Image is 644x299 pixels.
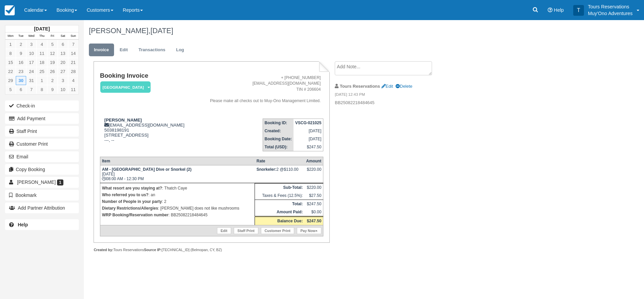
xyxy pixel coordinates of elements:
[102,206,158,211] strong: Dietary Restrictions/Allergies
[5,203,79,213] button: Add Partner Attribution
[5,49,16,58] a: 8
[293,135,323,143] td: [DATE]
[100,72,194,79] h1: Booking Invoice
[47,32,58,40] th: Fri
[133,44,170,57] a: Transactions
[17,179,56,185] span: [PERSON_NAME]
[340,84,380,89] strong: Tours Reservations
[150,26,173,35] span: [DATE]
[102,212,253,218] p: : BB25082218484645
[102,193,149,197] strong: Who referred you to us?
[16,32,26,40] th: Tue
[548,8,552,12] i: Help
[102,199,162,204] strong: Number of People in your party
[255,216,305,225] th: Balance Due:
[217,227,231,234] a: Edit
[102,205,253,212] p: : [PERSON_NAME] does not like mushrooms
[5,164,79,175] button: Copy Booking
[100,165,255,183] td: [DATE] 08:00 AM - 12:30 PM
[5,177,79,188] a: [PERSON_NAME] 1
[257,167,276,172] strong: Snorkeler
[5,40,16,49] a: 1
[68,40,78,49] a: 7
[37,32,47,40] th: Thu
[58,32,68,40] th: Sat
[47,49,58,58] a: 12
[58,40,68,49] a: 6
[37,58,47,67] a: 18
[94,247,329,252] div: Tours Reservations [TECHNICAL_ID] (Belmopan, CY, BZ)
[335,100,448,106] p: BB25082218484645
[34,26,50,31] strong: [DATE]
[89,44,114,57] a: Invoice
[306,167,321,177] div: $220.00
[100,81,148,93] a: [GEOGRAPHIC_DATA]
[5,139,79,149] a: Customer Print
[305,208,323,217] td: $0.00
[573,5,584,16] div: T
[5,151,79,162] button: Email
[5,100,79,111] button: Check-in
[16,49,26,58] a: 9
[68,85,78,94] a: 11
[588,3,633,10] p: Tours Reservations
[263,119,293,127] th: Booking ID:
[293,127,323,135] td: [DATE]
[115,44,133,57] a: Edit
[58,58,68,67] a: 20
[197,75,321,104] address: + [PHONE_NUMBER] [EMAIL_ADDRESS][DOMAIN_NAME] TIN # 206604 Please make all checks out to Muy-Ono ...
[26,40,37,49] a: 3
[588,10,633,17] p: Muy'Ono Adventures
[68,49,78,58] a: 14
[293,143,323,151] td: $247.50
[305,192,323,200] td: $27.50
[102,213,168,217] strong: WRP Booking/Reservation number
[381,84,393,89] a: Edit
[305,157,323,165] th: Amount
[395,84,412,89] a: Delete
[68,32,78,40] th: Sun
[16,85,26,94] a: 6
[255,208,305,217] th: Amount Paid:
[100,118,194,151] div: [EMAIL_ADDRESS][DOMAIN_NAME] 5038198191 [STREET_ADDRESS] ---, --
[89,27,562,35] h1: [PERSON_NAME],
[100,157,255,165] th: Item
[16,67,26,76] a: 23
[26,76,37,85] a: 31
[37,49,47,58] a: 11
[26,49,37,58] a: 10
[263,135,293,143] th: Booking Date:
[5,5,15,15] img: checkfront-main-nav-mini-logo.png
[26,67,37,76] a: 24
[58,85,68,94] a: 10
[68,58,78,67] a: 21
[255,165,305,183] td: 2 @
[263,143,293,151] th: Total (USD):
[37,67,47,76] a: 25
[307,219,321,223] strong: $247.50
[57,179,63,185] span: 1
[47,76,58,85] a: 2
[102,198,253,205] p: : 2
[284,167,298,172] span: $110.00
[104,118,142,123] strong: [PERSON_NAME]
[58,49,68,58] a: 13
[5,219,79,230] a: Help
[5,67,16,76] a: 22
[16,76,26,85] a: 30
[102,192,253,198] p: : an
[335,92,448,99] em: [DATE] 12:43 PM
[68,76,78,85] a: 4
[305,183,323,192] td: $220.00
[297,227,321,234] a: Pay Now
[255,157,305,165] th: Rate
[16,58,26,67] a: 16
[47,85,58,94] a: 9
[47,58,58,67] a: 19
[263,127,293,135] th: Created:
[5,85,16,94] a: 5
[37,85,47,94] a: 8
[171,44,189,57] a: Log
[144,248,162,252] strong: Source IP:
[255,192,305,200] td: Taxes & Fees (12.5%):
